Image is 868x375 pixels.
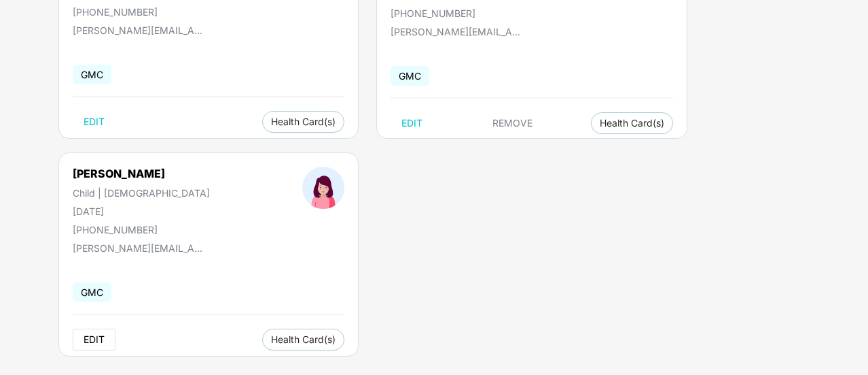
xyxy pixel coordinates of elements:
[73,65,111,84] span: GMC
[401,118,422,129] span: EDIT
[73,25,209,36] div: [PERSON_NAME][EMAIL_ADDRESS][PERSON_NAME][DOMAIN_NAME]
[73,224,210,235] div: [PHONE_NUMBER]
[73,167,210,180] div: [PERSON_NAME]
[84,334,105,345] span: EDIT
[591,112,673,134] button: Health Card(s)
[391,26,526,37] div: [PERSON_NAME][EMAIL_ADDRESS][PERSON_NAME][DOMAIN_NAME]
[391,112,433,134] button: EDIT
[391,66,429,86] span: GMC
[600,120,664,127] span: Health Card(s)
[73,187,210,199] div: Child | [DEMOGRAPHIC_DATA]
[271,336,336,343] span: Health Card(s)
[73,111,115,133] button: EDIT
[73,282,111,302] span: GMC
[391,7,539,19] div: [PHONE_NUMBER]
[73,329,115,350] button: EDIT
[302,167,344,209] img: profileImage
[73,6,210,18] div: [PHONE_NUMBER]
[492,118,532,129] span: REMOVE
[262,111,344,133] button: Health Card(s)
[271,118,336,125] span: Health Card(s)
[84,116,105,127] span: EDIT
[73,242,209,254] div: [PERSON_NAME][EMAIL_ADDRESS][PERSON_NAME][DOMAIN_NAME]
[262,329,344,350] button: Health Card(s)
[482,112,543,134] button: REMOVE
[73,206,210,217] div: [DATE]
